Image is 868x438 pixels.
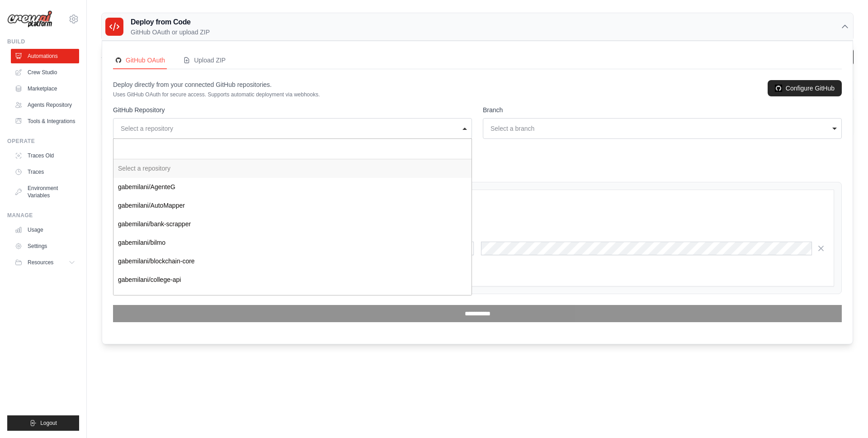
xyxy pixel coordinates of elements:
[7,38,79,45] div: Build
[113,139,472,159] input: Select a repository
[775,85,782,92] img: GitHub
[113,271,472,289] div: gabemilani/college-api
[101,48,302,61] h2: Automations Live
[11,65,79,80] a: Crew Studio
[113,52,842,69] nav: Deployment Source
[115,57,122,64] img: GitHub
[113,215,472,233] div: gabemilani/bank-scrapper
[483,105,842,114] label: Branch
[113,178,472,196] div: gabemilani/AgenteG
[101,61,302,70] p: Manage and monitor your active crew automations from this dashboard.
[40,419,57,427] span: Logout
[11,223,79,237] a: Usage
[11,181,79,203] a: Environment Variables
[7,138,79,145] div: Operate
[11,239,79,253] a: Settings
[7,10,52,28] img: Logo
[121,124,459,133] div: Select a repository
[128,197,826,206] h3: Environment Variables
[823,395,868,438] iframe: Chat Widget
[11,255,79,270] button: Resources
[113,52,167,69] button: GitHubGitHub OAuth
[7,415,79,431] button: Logout
[491,124,829,133] div: Select a branch
[113,289,472,308] div: gabemilani/didactic-octo-sniffle
[131,28,210,37] p: GitHub OAuth or upload ZIP
[183,56,226,65] div: Upload ZIP
[113,80,320,89] p: Deploy directly from your connected GitHub repositories.
[128,214,826,221] p: Available organization variables:
[11,148,79,163] a: Traces Old
[101,81,368,100] th: Crew
[113,196,472,215] div: gabemilani/AutoMapper
[28,259,53,266] span: Resources
[113,233,472,252] div: gabemilani/bilmo
[11,81,79,96] a: Marketplace
[113,105,472,114] label: GitHub Repository
[11,114,79,129] a: Tools & Integrations
[768,80,842,96] a: Configure GitHub
[7,212,79,219] div: Manage
[113,91,320,98] p: Uses GitHub OAuth for secure access. Supports automatic deployment via webhooks.
[11,49,79,63] a: Automations
[11,165,79,179] a: Traces
[131,17,210,28] h3: Deploy from Code
[11,98,79,112] a: Agents Repository
[181,52,227,69] button: Upload ZIP
[113,252,472,271] div: gabemilani/blockchain-core
[113,159,472,178] div: Select a repository
[115,56,165,65] div: GitHub OAuth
